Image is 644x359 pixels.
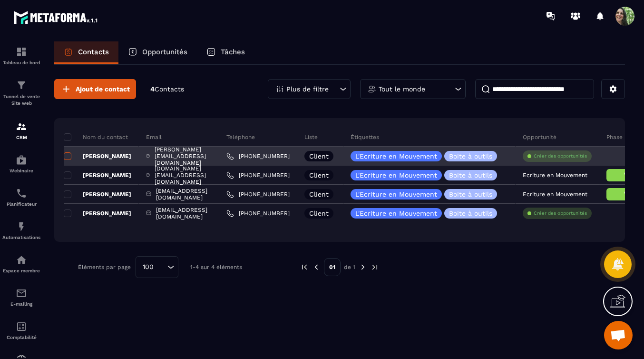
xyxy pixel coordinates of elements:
[606,133,623,141] p: Phase
[355,191,437,198] p: L'Ecriture en Mouvement
[54,41,118,64] a: Contacts
[139,262,157,272] span: 100
[197,41,254,64] a: Tâches
[449,191,492,198] p: Boite à outils
[64,133,128,141] p: Nom du contact
[78,48,109,56] p: Contacts
[300,263,309,271] img: prev
[523,172,587,179] p: Ecriture en Mouvement
[2,247,40,280] a: automationsautomationsEspace membre
[324,258,341,276] p: 01
[54,79,136,99] button: Ajout de contact
[355,210,437,217] p: L'Ecriture en Mouvement
[523,133,556,141] p: Opportunité
[534,153,587,160] p: Créer des opportunités
[76,84,130,94] span: Ajout de contact
[2,72,40,114] a: formationformationTunnel de vente Site web
[355,153,437,160] p: L'Ecriture en Mouvement
[2,314,40,347] a: accountantaccountantComptabilité
[2,301,40,307] p: E-mailing
[379,86,425,92] p: Tout le monde
[2,280,40,314] a: emailemailE-mailing
[64,190,131,198] p: [PERSON_NAME]
[16,254,27,266] img: automations
[2,114,40,147] a: formationformationCRM
[64,209,131,217] p: [PERSON_NAME]
[371,263,379,271] img: next
[2,180,40,214] a: schedulerschedulerPlanificateur
[226,209,290,217] a: [PHONE_NUMBER]
[157,262,165,272] input: Search for option
[64,171,131,179] p: [PERSON_NAME]
[2,135,40,140] p: CRM
[2,39,40,72] a: formationformationTableau de bord
[64,152,131,160] p: [PERSON_NAME]
[16,154,27,166] img: automations
[78,264,131,270] p: Éléments par page
[2,168,40,173] p: Webinaire
[2,60,40,65] p: Tableau de bord
[146,133,162,141] p: Email
[226,190,290,198] a: [PHONE_NUMBER]
[344,263,355,271] p: de 1
[2,268,40,273] p: Espace membre
[309,153,329,160] p: Client
[118,41,197,64] a: Opportunités
[312,263,321,271] img: prev
[2,93,40,107] p: Tunnel de vente Site web
[534,210,587,217] p: Créer des opportunités
[16,188,27,199] img: scheduler
[16,46,27,58] img: formation
[16,221,27,232] img: automations
[624,190,636,198] span: Win
[359,263,367,271] img: next
[2,235,40,240] p: Automatisations
[2,201,40,207] p: Planificateur
[150,85,184,94] p: 4
[309,191,329,198] p: Client
[449,153,492,160] p: Boite à outils
[155,85,184,93] span: Contacts
[136,256,178,278] div: Search for option
[226,133,255,141] p: Téléphone
[2,335,40,340] p: Comptabilité
[16,321,27,332] img: accountant
[286,86,329,92] p: Plus de filtre
[226,171,290,179] a: [PHONE_NUMBER]
[190,264,242,270] p: 1-4 sur 4 éléments
[16,288,27,299] img: email
[449,210,492,217] p: Boite à outils
[604,321,633,349] div: Ouvrir le chat
[355,172,437,179] p: L'Ecriture en Mouvement
[624,171,636,179] span: Win
[2,147,40,180] a: automationsautomationsWebinaire
[309,172,329,179] p: Client
[351,133,379,141] p: Étiquettes
[309,210,329,217] p: Client
[226,152,290,160] a: [PHONE_NUMBER]
[2,214,40,247] a: automationsautomationsAutomatisations
[449,172,492,179] p: Boite à outils
[16,80,27,91] img: formation
[221,48,245,56] p: Tâches
[304,133,318,141] p: Liste
[142,48,187,56] p: Opportunités
[16,121,27,132] img: formation
[13,9,99,26] img: logo
[523,191,587,198] p: Ecriture en Mouvement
